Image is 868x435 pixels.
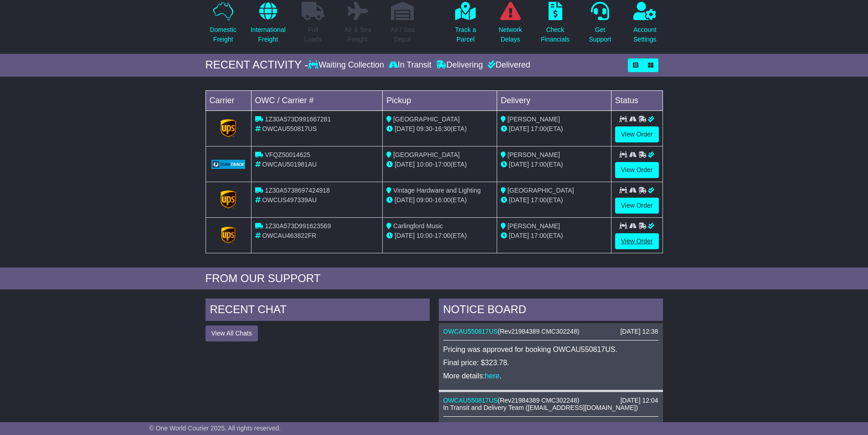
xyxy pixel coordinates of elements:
[443,421,658,430] p: The import charges have been paid.
[531,196,547,204] span: 17:00
[508,151,560,158] span: [PERSON_NAME]
[541,25,570,44] p: Check Financials
[205,90,251,110] td: Carrier
[434,60,485,70] div: Delivering
[219,226,237,244] img: UPS.png
[509,161,529,168] span: [DATE]
[395,232,415,239] span: [DATE]
[149,425,281,432] span: © One World Courier 2025. All rights reserved.
[308,60,386,70] div: Waiting Collection
[500,397,577,404] span: Rev21984389 CMC302248
[498,25,522,44] p: Network Delays
[435,161,451,168] span: 17:00
[443,345,658,354] p: Pricing was approved for booking OWCAU550817US.
[251,90,383,110] td: OWC / Carrier #
[508,115,560,123] span: [PERSON_NAME]
[620,328,658,335] div: [DATE] 12:38
[509,232,529,239] span: [DATE]
[435,232,451,239] span: 17:00
[209,1,236,49] a: DomesticFreight
[393,222,443,230] span: Carlingford Music
[443,397,498,404] a: OWCAU550817US
[390,25,415,44] p: Air / Sea Depot
[501,124,607,134] div: (ETA)
[205,299,430,323] div: RECENT CHAT
[443,397,658,404] div: ( )
[262,125,317,132] span: OWCAU550817US
[498,1,522,49] a: NetworkDelays
[435,125,451,132] span: 16:30
[443,372,658,380] p: More details: .
[416,125,432,132] span: 09:30
[416,196,432,204] span: 09:00
[416,232,432,239] span: 10:00
[615,162,659,178] a: View Order
[395,196,415,204] span: [DATE]
[205,325,258,341] button: View All Chats
[531,232,547,239] span: 17:00
[455,25,476,44] p: Track a Parcel
[615,126,659,142] a: View Order
[589,25,611,44] p: Get Support
[262,232,316,239] span: OWCAU463822FR
[443,404,638,411] span: In Transit and Delivery Team ([EMAIL_ADDRESS][DOMAIN_NAME])
[633,25,657,44] p: Account Settings
[485,372,499,380] a: here
[386,60,434,70] div: In Transit
[501,231,607,241] div: (ETA)
[443,328,658,335] div: ( )
[393,151,460,158] span: [GEOGRAPHIC_DATA]
[265,115,331,123] span: 1Z30A573D991667281
[509,196,529,204] span: [DATE]
[435,196,451,204] span: 16:00
[531,161,547,168] span: 17:00
[395,161,415,168] span: [DATE]
[508,187,574,194] span: [GEOGRAPHIC_DATA]
[531,125,547,132] span: 17:00
[501,160,607,169] div: (ETA)
[455,1,477,49] a: Track aParcel
[211,160,246,169] img: GetCarrierServiceLogo
[443,328,498,335] a: OWCAU550817US
[508,222,560,230] span: [PERSON_NAME]
[588,1,611,49] a: GetSupport
[386,160,493,169] div: - (ETA)
[485,60,530,70] div: Delivered
[509,125,529,132] span: [DATE]
[615,233,659,249] a: View Order
[250,1,286,49] a: InternationalFreight
[383,90,497,110] td: Pickup
[265,187,329,194] span: 1Z30A5738697424918
[611,90,663,110] td: Status
[386,231,493,241] div: - (ETA)
[344,25,371,44] p: Air & Sea Freight
[615,198,659,214] a: View Order
[620,397,658,404] div: [DATE] 12:04
[501,195,607,205] div: (ETA)
[633,1,657,49] a: AccountSettings
[416,161,432,168] span: 10:00
[265,151,310,158] span: VFQZ50014625
[205,58,308,72] div: RECENT ACTIVITY -
[205,272,663,285] div: FROM OUR SUPPORT
[386,124,493,134] div: - (ETA)
[221,190,236,209] img: GetCarrierServiceLogo
[500,328,577,335] span: Rev21984389 CMC302248
[386,195,493,205] div: - (ETA)
[443,358,658,367] p: Final price: $323.78.
[262,161,317,168] span: OWCAU501981AU
[540,1,570,49] a: CheckFinancials
[302,25,324,44] p: Full Loads
[221,119,236,137] img: GetCarrierServiceLogo
[497,90,611,110] td: Delivery
[265,222,331,230] span: 1Z30A573D991623569
[262,196,317,204] span: OWCUS497339AU
[395,125,415,132] span: [DATE]
[393,187,481,194] span: Vintage Hardware and Lighting
[251,25,286,44] p: International Freight
[210,25,236,44] p: Domestic Freight
[439,299,663,323] div: NOTICE BOARD
[393,115,460,123] span: [GEOGRAPHIC_DATA]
